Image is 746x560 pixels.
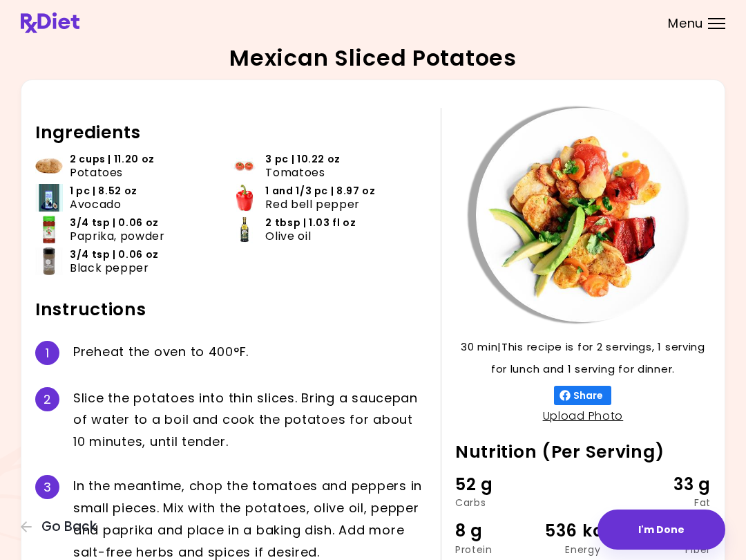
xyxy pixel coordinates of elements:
[21,519,104,534] button: Go Back
[70,166,123,179] span: Potatoes
[70,248,159,261] span: 3/4 tsp | 0.06 oz
[70,230,165,243] span: Paprika, powder
[265,185,375,198] span: 1 and 1/3 pc | 8.97 oz
[35,341,59,365] div: 1
[35,122,427,144] h2: Ingredients
[70,261,149,274] span: Black pepper
[35,299,427,321] h2: Instructions
[73,387,427,454] div: S l i c e t h e p o t a t o e s i n t o t h i n s l i c e s . B r i n g a s a u c e p a n o f w a...
[70,216,159,230] span: 3/4 tsp | 0.06 oz
[455,545,540,554] div: Protein
[70,153,155,166] span: 2 cups | 11.20 oz
[571,390,606,401] span: Share
[265,216,356,230] span: 2 tbsp | 1.03 fl oz
[265,166,325,179] span: Tomatoes
[540,518,625,544] div: 536 kcal
[668,17,703,30] span: Menu
[455,441,711,463] h2: Nutrition (Per Serving)
[543,408,624,424] a: Upload Photo
[70,198,121,211] span: Avocado
[229,47,517,69] h2: Mexican Sliced Potatoes
[265,198,360,211] span: Red bell pepper
[455,472,540,498] div: 52 g
[73,341,427,365] div: P r e h e a t t h e o v e n t o 4 0 0 ° F .
[455,498,540,507] div: Carbs
[597,510,725,550] button: I'm Done
[540,545,625,554] div: Energy
[554,386,611,405] button: Share
[35,475,59,499] div: 3
[626,472,711,498] div: 33 g
[265,153,341,166] span: 3 pc | 10.22 oz
[35,387,59,411] div: 2
[21,12,79,33] img: RxDiet
[626,498,711,507] div: Fat
[455,518,540,544] div: 8 g
[265,230,311,243] span: Olive oil
[41,519,97,534] span: Go Back
[70,185,137,198] span: 1 pc | 8.52 oz
[455,336,711,380] p: 30 min | This recipe is for 2 servings, 1 serving for lunch and 1 serving for dinner.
